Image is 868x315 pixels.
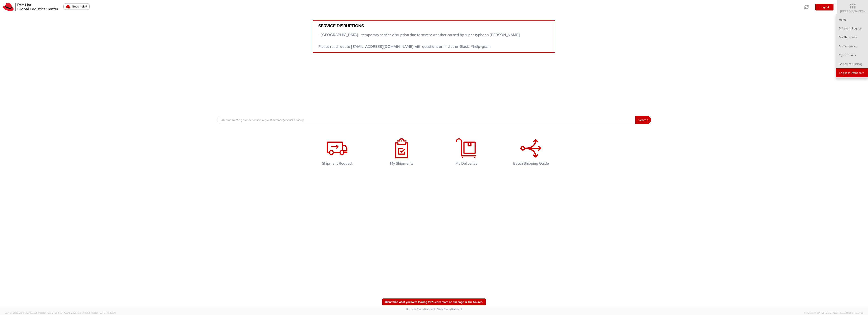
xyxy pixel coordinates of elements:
[318,24,550,28] h5: Service disruptions
[435,308,462,310] a: | Agistix Privacy Statement
[436,134,497,172] a: My Deliveries
[39,311,64,314] span: master, [DATE] 09:51:04
[505,161,557,165] h4: Batch Shipping Guide
[836,33,868,42] a: My Shipments
[406,308,435,310] a: Red Hat's Privacy Statement
[501,134,561,172] a: Batch Shipping Guide
[91,311,116,314] span: master, [DATE] 10:25:00
[836,15,868,24] a: Home
[382,298,486,305] a: Didn't find what you were looking for? Learn more on our page in The Source.
[836,68,868,77] a: Logistics Dashboard
[64,311,116,314] span: Client: 2025.18.0-37e85b1
[3,3,58,11] img: rh-logistics-00dfa346123c4ec078e1.svg
[371,134,432,172] a: My Shipments
[318,32,520,49] span: - [GEOGRAPHIC_DATA] - temporary service disruption due to severe weather caused by super typhoon ...
[863,10,865,13] span: ▼
[815,4,833,10] button: Logout
[804,311,863,315] span: Copyright © [DATE]-[DATE] Agistix Inc., All Rights Reserved
[836,24,868,33] a: Shipment Request
[313,20,555,53] a: Service disruptions - [GEOGRAPHIC_DATA] - temporary service disruption due to severe weather caus...
[840,9,865,13] span: [PERSON_NAME]
[217,116,635,124] input: Enter the tracking number or ship request number (at least 4 chars)
[836,42,868,51] a: My Templates
[836,59,868,68] a: Shipment Tracking
[376,161,428,165] h4: My Shipments
[836,51,868,59] a: My Deliveries
[635,116,651,124] button: Search
[5,311,64,314] span: Server: 2025.20.0-710e05ee653
[311,161,363,165] h4: Shipment Request
[307,134,367,172] a: Shipment Request
[63,3,90,10] button: Need help?
[440,161,492,165] h4: My Deliveries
